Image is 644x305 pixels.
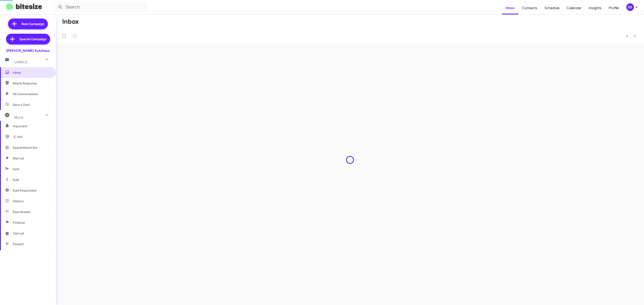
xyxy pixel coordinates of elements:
span: Needs Response [13,81,51,86]
span: Paused [13,242,23,246]
input: Search [54,2,148,13]
a: Profile [605,2,623,15]
span: Important [13,124,51,128]
span: Appointment Set [13,145,37,150]
span: Sent [13,167,19,171]
button: Previous [623,31,631,41]
span: Sold [13,178,19,182]
span: Historic [13,199,24,203]
span: More [14,115,23,119]
span: Labels [14,60,27,64]
div: [PERSON_NAME] Autohaus [6,48,50,53]
span: Save a Deal [13,102,30,107]
span: Special Campaign [19,37,47,41]
button: BR [623,3,639,11]
a: Special Campaign [6,34,50,44]
span: 🔥 Hot [13,135,22,139]
span: All Conversations [13,92,38,96]
span: Sold Responded [13,188,36,193]
a: Calendar [563,2,585,15]
span: « [626,33,628,39]
h1: Inbox [62,18,79,25]
span: Opt out [13,231,24,236]
a: New Campaign [8,19,48,29]
span: » [633,33,636,39]
span: Finished [13,220,25,225]
a: Schedule [541,2,563,15]
span: Starred [13,156,24,161]
button: Next [631,31,639,41]
a: Insights [585,2,605,15]
span: New Campaign [21,22,44,26]
div: BR [626,3,634,11]
a: Contacts [518,2,541,15]
a: Inbox [502,2,518,15]
span: Inbox [13,70,51,75]
nav: Page navigation example [623,31,639,41]
span: Reactivated [13,210,30,214]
